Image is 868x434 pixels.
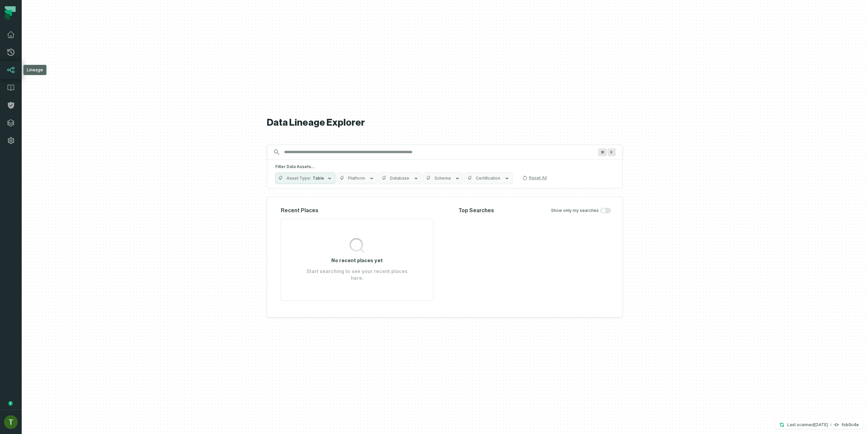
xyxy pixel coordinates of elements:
[23,65,46,75] div: Lineage
[7,400,14,406] div: Tooltip anchor
[842,423,859,427] h4: fcb0c4e
[4,415,18,429] img: avatar of Tomer Galun
[608,148,616,156] span: Press ⌘ + K to focus the search bar
[598,148,607,156] span: Press ⌘ + K to focus the search bar
[775,421,863,429] button: Last scanned[DATE] 9:39:22 PMfcb0c4e
[787,421,828,428] p: Last scanned
[267,117,623,129] h1: Data Lineage Explorer
[814,422,828,427] relative-time: Oct 9, 2025, 9:39 PM GMT+3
